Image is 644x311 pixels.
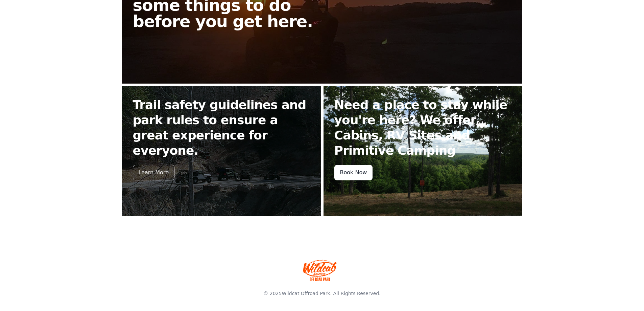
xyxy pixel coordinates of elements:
a: Trail safety guidelines and park rules to ensure a great experience for everyone. Learn More [122,86,321,216]
h2: Need a place to stay while you're here? We offer Cabins, RV Sites and Primitive Camping [334,97,511,158]
div: Book Now [334,165,373,180]
div: Learn More [133,165,174,180]
img: Wildcat Offroad park [303,260,337,281]
a: Need a place to stay while you're here? We offer Cabins, RV Sites and Primitive Camping Book Now [324,86,522,216]
span: © 2025 . All Rights Reserved. [263,291,380,296]
a: Wildcat Offroad Park [282,291,330,296]
h2: Trail safety guidelines and park rules to ensure a great experience for everyone. [133,97,310,158]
